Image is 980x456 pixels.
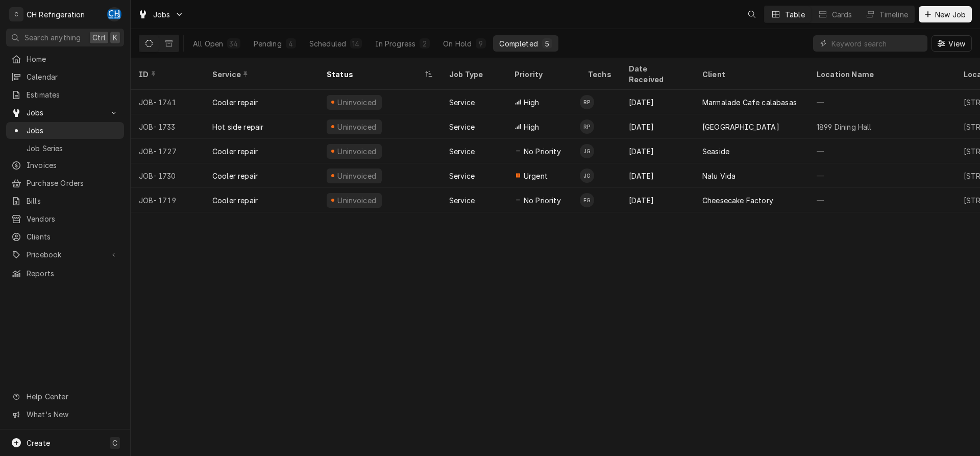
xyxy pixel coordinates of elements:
a: Jobs [6,122,124,139]
a: Go to Jobs [6,104,124,121]
span: Bills [27,196,119,206]
div: JOB-1730 [131,163,204,188]
span: What's New [27,409,118,420]
span: Jobs [153,9,170,20]
div: All Open [193,38,223,49]
div: Chris Hiraga's Avatar [107,7,121,21]
div: Uninvoiced [336,97,378,108]
span: Job Series [27,143,119,154]
div: Service [449,195,475,206]
div: Service [449,146,475,157]
div: Nalu Vida [702,171,736,181]
div: 14 [352,38,359,49]
div: Uninvoiced [336,146,378,157]
div: Status [327,69,423,80]
span: Vendors [27,213,119,224]
div: JG [580,169,594,183]
div: Location Name [817,69,945,80]
div: — [808,139,955,163]
div: [DATE] [621,114,694,139]
div: JOB-1741 [131,90,204,114]
div: Josh Galindo's Avatar [580,144,594,158]
div: JOB-1733 [131,114,204,139]
div: Josh Galindo's Avatar [580,169,594,183]
div: Service [449,97,475,108]
div: 9 [478,38,484,49]
div: [DATE] [621,163,694,188]
button: Search anythingCtrlK [6,29,124,46]
span: No Priority [524,146,561,157]
a: Bills [6,193,124,209]
span: Urgent [524,171,548,181]
div: Service [212,69,308,80]
a: Go to Pricebook [6,246,124,263]
div: Techs [588,69,612,80]
a: Vendors [6,210,124,227]
span: High [524,122,540,132]
span: Reports [27,268,119,279]
span: Purchase Orders [27,178,119,188]
button: View [932,35,972,52]
div: CH [107,7,121,21]
span: View [946,38,967,49]
div: Cooler repair [212,195,258,206]
div: Marmalade Cafe calabasas [702,97,797,108]
span: New Job [933,9,968,20]
span: Ctrl [92,32,106,43]
div: — [808,90,955,114]
a: Job Series [6,140,124,157]
a: Invoices [6,157,124,174]
div: Timeline [879,9,908,20]
div: Seaside [702,146,729,157]
div: Completed [499,38,537,49]
a: Estimates [6,86,124,103]
div: RP [580,119,594,134]
div: [DATE] [621,139,694,163]
button: New Job [919,6,972,22]
span: Invoices [27,160,119,171]
div: Uninvoiced [336,171,378,181]
span: C [112,438,117,448]
div: Cooler repair [212,97,258,108]
div: Scheduled [309,38,346,49]
span: Search anything [24,32,81,43]
span: Pricebook [27,249,104,260]
div: Table [785,9,805,20]
span: No Priority [524,195,561,206]
div: Service [449,171,475,181]
div: Ruben Perez's Avatar [580,95,594,109]
span: High [524,97,540,108]
div: Priority [514,69,570,80]
a: Home [6,51,124,67]
div: Fred Gonzalez's Avatar [580,193,594,207]
div: 34 [229,38,238,49]
button: Open search [744,6,760,22]
div: Date Received [629,63,684,85]
span: K [113,32,117,43]
div: JG [580,144,594,158]
div: 4 [288,38,294,49]
div: On Hold [443,38,472,49]
div: 2 [422,38,428,49]
div: Cheesecake Factory [702,195,773,206]
span: Help Center [27,391,118,402]
span: Calendar [27,71,119,82]
div: Pending [254,38,282,49]
div: Cooler repair [212,171,258,181]
div: CH Refrigeration [27,9,85,20]
div: [DATE] [621,188,694,212]
div: ID [139,69,194,80]
div: 5 [544,38,550,49]
div: Ruben Perez's Avatar [580,119,594,134]
span: Create [27,439,50,447]
span: Estimates [27,89,119,100]
div: Cards [832,9,852,20]
div: C [9,7,23,21]
a: Reports [6,265,124,282]
div: [GEOGRAPHIC_DATA] [702,122,779,132]
div: Client [702,69,798,80]
a: Clients [6,228,124,245]
div: Service [449,122,475,132]
div: In Progress [375,38,416,49]
div: Cooler repair [212,146,258,157]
